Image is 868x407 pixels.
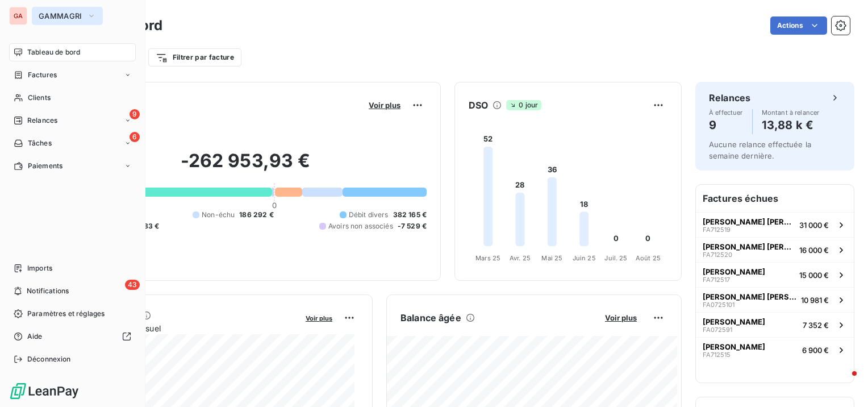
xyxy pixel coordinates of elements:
span: FA072591 [703,326,732,333]
h2: -262 953,93 € [64,149,427,184]
span: 10 981 € [801,296,829,305]
span: Notifications [27,286,69,296]
span: Tâches [28,138,52,148]
span: Débit divers [349,210,389,220]
a: Aide [9,327,136,346]
a: Imports [9,259,136,277]
span: 0 jour [506,100,541,110]
span: Voir plus [605,313,637,322]
span: 6 [130,132,140,142]
span: Voir plus [369,101,400,110]
button: [PERSON_NAME] [PERSON_NAME]FA072510110 981 € [696,287,854,312]
button: [PERSON_NAME]FA7125156 900 € [696,337,854,362]
span: Imports [27,263,52,273]
tspan: Avr. 25 [510,254,531,262]
h6: Relances [709,91,750,105]
span: FA712519 [703,226,731,233]
span: Déconnexion [27,354,71,364]
a: Paiements [9,157,136,175]
span: Clients [28,93,51,103]
span: [PERSON_NAME] [703,267,765,276]
a: Tableau de bord [9,43,136,61]
a: Factures [9,66,136,84]
tspan: Mai 25 [541,254,562,262]
tspan: Mars 25 [475,254,500,262]
span: Aide [27,331,43,342]
span: FA712517 [703,276,730,283]
span: GAMMAGRI [39,11,82,20]
span: Paramètres et réglages [27,309,105,319]
span: -7 529 € [398,221,427,231]
h6: Balance âgée [400,311,461,325]
a: Paramètres et réglages [9,305,136,323]
span: Avoirs non associés [328,221,393,231]
span: FA712520 [703,251,732,258]
span: [PERSON_NAME] [PERSON_NAME] [703,242,795,251]
span: Factures [28,70,57,80]
h6: Factures échues [696,185,854,212]
a: Clients [9,89,136,107]
span: Montant à relancer [762,109,820,116]
a: 6Tâches [9,134,136,152]
iframe: Intercom live chat [829,368,857,396]
h4: 9 [709,116,743,134]
span: Non-échu [202,210,235,220]
span: 9 [130,109,140,119]
span: 15 000 € [799,271,829,280]
span: 382 165 € [393,210,427,220]
span: 0 [272,201,277,210]
button: [PERSON_NAME] [PERSON_NAME]FA71252016 000 € [696,237,854,262]
button: [PERSON_NAME] [PERSON_NAME]FA71251931 000 € [696,212,854,237]
span: 31 000 € [799,221,829,230]
span: Paiements [28,161,62,171]
button: [PERSON_NAME]FA71251715 000 € [696,262,854,287]
span: FA712515 [703,351,731,358]
span: [PERSON_NAME] [703,342,765,351]
div: GA [9,7,27,25]
span: Chiffre d'affaires mensuel [64,322,298,334]
span: 7 352 € [803,321,829,330]
span: 43 [125,280,140,290]
h6: DSO [469,98,488,112]
button: Voir plus [302,313,336,323]
tspan: Juin 25 [573,254,596,262]
span: [PERSON_NAME] [PERSON_NAME] [703,217,795,226]
span: 6 900 € [802,346,829,355]
span: FA0725101 [703,301,735,308]
span: 16 000 € [799,246,829,255]
tspan: Juil. 25 [604,254,627,262]
span: Voir plus [306,314,332,322]
span: Relances [27,115,57,126]
tspan: Août 25 [636,254,661,262]
button: Voir plus [602,313,640,323]
span: Aucune relance effectuée la semaine dernière. [709,140,811,160]
img: Logo LeanPay [9,382,80,400]
span: Tableau de bord [27,47,80,57]
span: [PERSON_NAME] [PERSON_NAME] [703,292,796,301]
h4: 13,88 k € [762,116,820,134]
span: [PERSON_NAME] [703,317,765,326]
button: Voir plus [365,100,404,110]
span: À effectuer [709,109,743,116]
span: 186 292 € [239,210,273,220]
button: Filtrer par facture [148,48,241,67]
a: 9Relances [9,111,136,130]
button: Actions [770,16,827,35]
button: [PERSON_NAME]FA0725917 352 € [696,312,854,337]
